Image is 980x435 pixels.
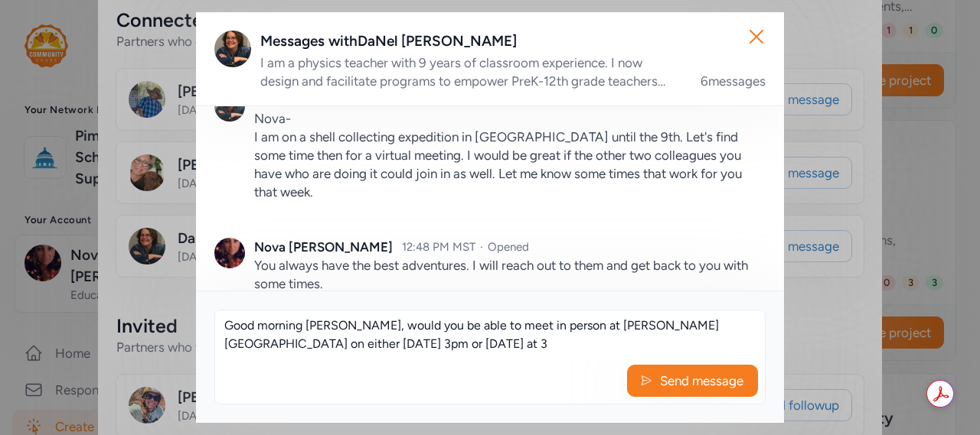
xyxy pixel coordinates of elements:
div: 6 messages [701,72,766,90]
div: I am a physics teacher with 9 years of classroom experience. I now design and facilitate programs... [260,54,682,90]
div: Messages with DaNel [PERSON_NAME] [260,31,766,52]
span: Opened [488,240,529,254]
div: Nova [PERSON_NAME] [254,238,393,256]
button: Send message [627,365,758,397]
p: Nova- I am on a shell collecting expedition in [GEOGRAPHIC_DATA] until the 9th. Let's find some t... [254,109,766,201]
img: Avatar [214,91,245,122]
textarea: Good morning [PERSON_NAME], would you be able to meet in person at [PERSON_NAME][GEOGRAPHIC_DATA]... [215,310,765,359]
img: Avatar [214,31,251,67]
span: · [480,240,483,254]
span: Send message [658,372,745,390]
span: 12:48 PM MST [402,240,475,254]
img: Avatar [214,238,245,268]
p: You always have the best adventures. I will reach out to them and get back to you with some times. [254,256,766,293]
